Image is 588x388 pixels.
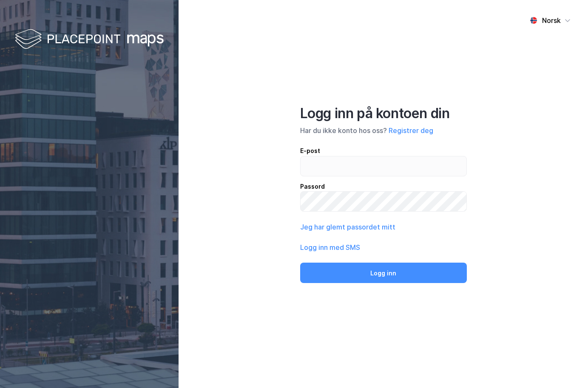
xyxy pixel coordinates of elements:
button: Logg inn [300,263,467,283]
button: Logg inn med SMS [300,242,360,252]
img: logo-white.f07954bde2210d2a523dddb988cd2aa7.svg [15,27,164,52]
div: E-post [300,146,467,156]
div: Norsk [542,15,561,25]
div: Logg inn på kontoen din [300,105,467,122]
iframe: Chat Widget [545,347,588,388]
button: Registrer deg [389,125,433,136]
button: Jeg har glemt passordet mitt [300,222,395,232]
div: Passord [300,181,467,192]
div: Har du ikke konto hos oss? [300,125,467,136]
div: Kontrollprogram for chat [545,347,588,388]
